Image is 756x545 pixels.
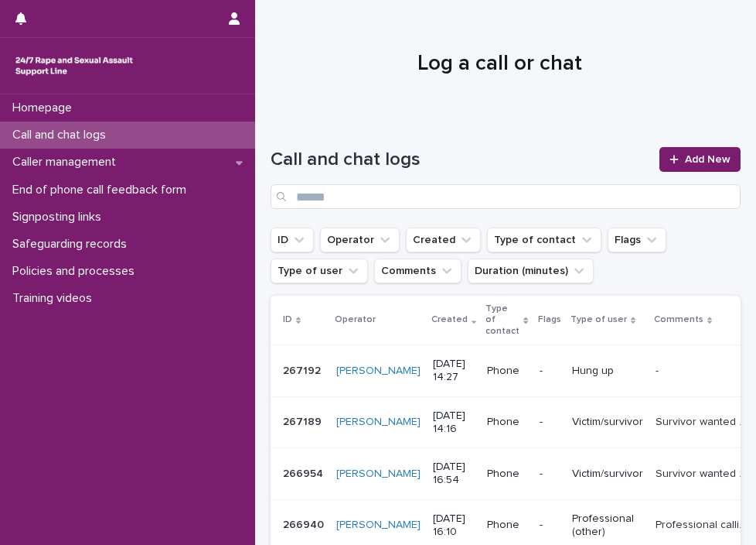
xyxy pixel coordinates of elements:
button: Created [406,228,481,252]
p: 267192 [283,362,324,378]
p: Professional (other) [572,512,643,539]
p: Professional calling for support for YP who disclosed historic rape - signposted to Rape Crisis C... [656,516,749,532]
h1: Call and chat logs [271,149,650,171]
p: Flags [538,311,561,328]
p: - [540,365,560,378]
p: Call and chat logs [6,128,118,142]
p: End of phone call feedback form [6,183,199,197]
p: Phone [487,468,526,481]
p: [DATE] 14:27 [433,358,475,384]
button: ID [271,228,314,252]
p: [DATE] 14:16 [433,410,475,436]
p: Caller management [6,155,128,170]
a: [PERSON_NAME] [336,365,421,378]
p: ID [283,311,292,328]
p: Phone [487,365,526,378]
input: Search [271,184,741,209]
a: Add New [659,147,741,172]
p: Type of contact [485,300,519,340]
p: Type of user [570,311,627,328]
p: 266940 [283,516,327,532]
p: - [540,416,560,429]
p: Comments [654,311,703,328]
p: Created [431,311,468,328]
p: - [540,519,560,532]
p: Victim/survivor [572,416,643,429]
p: Policies and processes [6,264,147,279]
p: Survivor wanted to speak about her experiencing reporting [656,413,749,429]
p: Homepage [6,101,84,115]
p: - [656,362,662,378]
p: 267189 [283,413,325,429]
p: Survivor wanted to talk about impact of sexual violence [656,464,749,481]
h1: Log a call or chat [271,51,729,77]
p: Training videos [6,291,104,306]
p: Hung up [572,365,643,378]
a: [PERSON_NAME] [336,468,421,481]
p: Phone [487,519,526,532]
a: [PERSON_NAME] [336,416,421,429]
button: Operator [320,228,400,252]
button: Flags [608,228,666,252]
span: Add New [685,154,730,165]
p: [DATE] 16:10 [433,512,475,539]
button: Duration (minutes) [468,259,594,283]
p: [DATE] 16:54 [433,461,475,487]
p: Operator [335,311,376,328]
p: 266954 [283,464,326,481]
img: rhQMoQhaT3yELyF149Cw [12,50,136,81]
p: Signposting links [6,210,114,225]
p: Victim/survivor [572,468,643,481]
button: Type of user [271,259,368,283]
p: Safeguarding records [6,237,139,252]
button: Type of contact [487,228,601,252]
p: - [540,468,560,481]
a: [PERSON_NAME] [336,519,421,532]
p: Phone [487,416,526,429]
button: Comments [374,259,461,283]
